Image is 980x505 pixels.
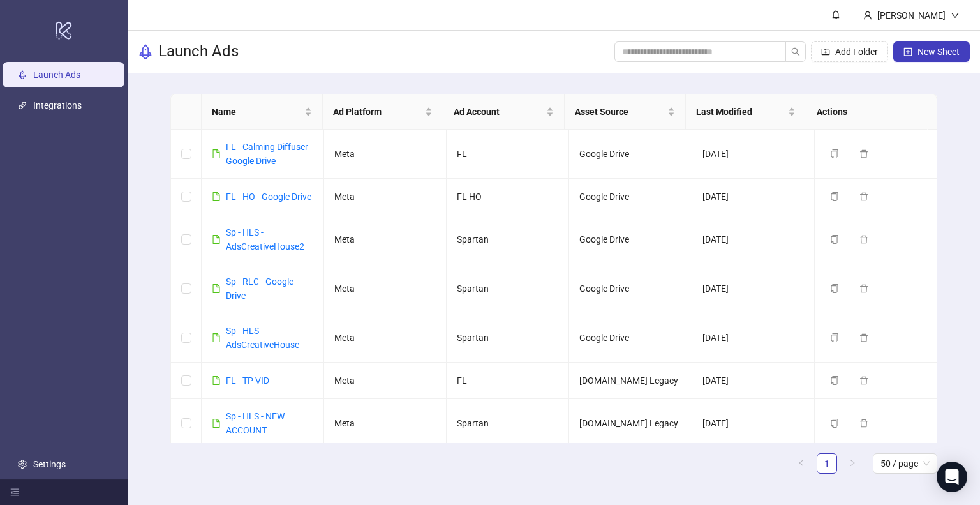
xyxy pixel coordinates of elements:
td: [DATE] [692,264,815,313]
td: Google Drive [569,130,692,179]
td: Spartan [447,264,569,313]
td: Spartan [447,313,569,363]
a: Sp - RLC - Google Drive [226,276,293,301]
span: rocket [138,44,153,59]
span: down [951,11,960,20]
span: file [212,284,221,293]
span: bell [831,10,840,19]
td: Meta [324,363,447,399]
td: Google Drive [569,179,692,215]
td: [DATE] [692,363,815,399]
td: [DOMAIN_NAME] Legacy [569,363,692,399]
button: New Sheet [893,41,970,62]
span: copy [830,333,839,342]
td: FL [447,363,569,399]
span: delete [859,419,868,428]
h3: Launch Ads [158,41,239,62]
a: Sp - HLS - AdsCreativeHouse [226,326,299,350]
a: FL - Calming Diffuser - Google Drive [226,142,313,166]
th: Last Modified [686,94,807,130]
span: file [212,419,221,428]
span: copy [830,419,839,428]
span: plus-square [903,47,912,56]
td: [DOMAIN_NAME] Legacy [569,399,692,448]
span: delete [859,284,868,293]
td: [DATE] [692,179,815,215]
td: Meta [324,130,447,179]
td: Meta [324,264,447,313]
td: FL HO [447,179,569,215]
div: [PERSON_NAME] [872,8,951,22]
span: copy [830,376,839,385]
span: Ad Platform [333,105,423,119]
span: Add Folder [835,47,878,57]
span: copy [830,149,839,158]
span: delete [859,376,868,385]
th: Asset Source [565,94,686,130]
span: file [212,149,221,158]
span: file [212,192,221,201]
div: Open Intercom Messenger [937,462,967,492]
a: Sp - HLS - NEW ACCOUNT [226,411,285,435]
div: Page Size [873,453,937,474]
span: file [212,235,221,244]
td: Google Drive [569,313,692,363]
span: delete [859,235,868,244]
a: 1 [817,454,836,473]
button: right [842,453,863,474]
th: Actions [806,94,928,130]
span: copy [830,235,839,244]
td: [DATE] [692,215,815,264]
td: Google Drive [569,264,692,313]
td: [DATE] [692,399,815,448]
a: FL - HO - Google Drive [226,192,311,202]
span: delete [859,192,868,201]
span: left [798,459,805,467]
th: Ad Platform [323,94,444,130]
span: menu-fold [10,488,19,497]
a: Launch Ads [33,70,80,80]
button: left [791,453,812,474]
li: Next Page [842,453,863,474]
td: Spartan [447,399,569,448]
span: copy [830,192,839,201]
span: file [212,333,221,342]
td: [DATE] [692,313,815,363]
span: Last Modified [696,105,786,119]
li: Previous Page [791,453,812,474]
button: Add Folder [811,41,888,62]
span: folder-add [821,47,830,56]
span: delete [859,149,868,158]
span: file [212,376,221,385]
span: right [849,459,856,467]
span: New Sheet [917,47,960,57]
th: Name [202,94,323,130]
span: 50 / page [880,454,930,473]
th: Ad Account [443,94,565,130]
span: Name [212,105,302,119]
span: search [791,47,800,56]
td: [DATE] [692,130,815,179]
td: Meta [324,313,447,363]
td: FL [447,130,569,179]
td: Google Drive [569,215,692,264]
a: FL - TP VID [226,375,269,386]
li: 1 [817,453,837,474]
a: Integrations [33,100,82,110]
span: Ad Account [454,105,544,119]
span: copy [830,284,839,293]
td: Meta [324,215,447,264]
a: Sp - HLS - AdsCreativeHouse2 [226,227,304,252]
td: Meta [324,399,447,448]
td: Meta [324,179,447,215]
span: Asset Source [575,105,665,119]
span: delete [859,333,868,342]
a: Settings [33,459,66,469]
td: Spartan [447,215,569,264]
span: user [863,11,872,20]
